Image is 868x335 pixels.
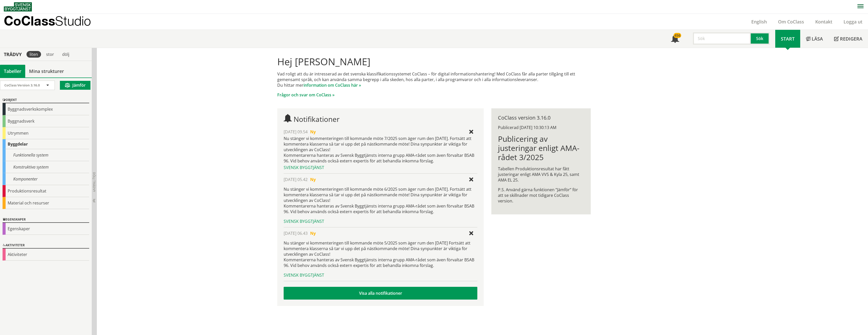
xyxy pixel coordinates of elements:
div: Nu stänger vi kommenteringen till kommande möte 7/2025 som äger rum den [DATE]. Fortsätt att komm... [284,136,477,164]
span: Läsa [812,36,823,42]
a: Logga ut [838,19,868,25]
div: Material och resurser [3,197,89,209]
p: Nu stänger vi kommenteringen till kommande möte 5/2025 som äger rum den [DATE] Fortsätt att komme... [284,240,477,268]
p: Tabellen Produktionsresultat har fått justeringar enligt AMA VVS & Kyla 25, samt AMA EL 25. [498,166,584,183]
img: Svensk Byggtjänst [4,2,32,11]
span: Ny [310,177,316,182]
p: Vad roligt att du är intresserad av det svenska klassifikationssystemet CoClass – för digital inf... [277,71,590,88]
div: 456 [674,33,681,38]
div: Komponenter [3,173,89,185]
div: Objekt [3,97,89,103]
div: Byggnadsverk [3,115,89,127]
a: Om CoClass [772,19,810,25]
div: Svensk Byggtjänst [284,165,477,170]
div: Aktiviteter [3,249,89,261]
div: Utrymmen [3,127,89,139]
div: Svensk Byggtjänst [284,272,477,278]
a: Visa alla notifikationer [284,287,477,300]
div: Egenskaper [3,217,89,223]
div: Byggdelar [3,139,89,149]
span: Redigera [840,36,862,42]
a: information om CoClass här » [304,82,361,88]
a: Läsa [800,30,828,48]
a: 456 [665,30,685,48]
a: English [746,19,772,25]
div: Egenskaper [3,223,89,235]
a: Start [775,30,800,48]
input: Sök [693,32,751,45]
div: dölj [59,51,72,58]
div: Aktiviteter [3,242,89,249]
div: Konstruktiva system [3,161,89,173]
span: Dölj trädvy [92,172,96,192]
div: Publicerad [DATE] 10:30:13 AM [498,125,584,130]
span: Notifikationer [671,35,679,43]
p: CoClass [4,18,91,24]
span: Start [781,36,795,42]
a: CoClassStudio [4,14,102,30]
span: CoClass Version 3.16.0 [4,83,40,87]
span: Ny [310,230,316,236]
div: Byggnadsverkskomplex [3,103,89,115]
span: Studio [55,13,91,28]
h1: Publicering av justeringar enligt AMA-rådet 3/2025 [498,134,584,162]
div: Svensk Byggtjänst [284,218,477,224]
h1: Hej [PERSON_NAME] [277,56,590,67]
span: [DATE] 05.42 [284,177,308,182]
button: Sök [751,32,770,45]
button: Jämför [60,81,90,90]
span: Notifikationer [294,114,339,124]
span: Ny [310,129,316,135]
p: P.S. Använd gärna funktionen ”Jämför” för att se skillnader mot tidigare CoClass version. [498,187,584,204]
div: Trädvy [1,51,24,57]
div: Funktionella system [3,149,89,161]
div: stor [43,51,57,58]
p: Nu stänger vi kommenteringen till kommande möte 6/2025 som äger rum den [DATE]. Fortsätt att komm... [284,186,477,214]
span: [DATE] 09.54 [284,129,308,135]
div: Produktionsresultat [3,185,89,197]
a: Mina strukturer [25,65,68,78]
div: liten [27,51,41,58]
a: Redigera [828,30,868,48]
a: Frågor och svar om CoClass » [277,92,335,98]
div: CoClass version 3.16.0 [498,115,584,121]
a: Kontakt [810,19,838,25]
span: [DATE] 06.43 [284,230,308,236]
